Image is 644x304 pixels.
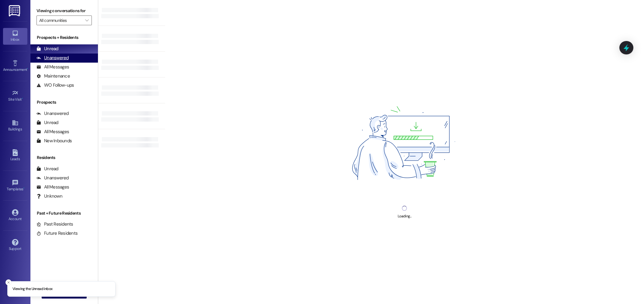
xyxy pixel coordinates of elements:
[22,96,23,101] span: •
[36,221,73,227] div: Past Residents
[30,99,98,105] div: Prospects
[36,230,78,237] div: Future Residents
[30,154,98,161] div: Residents
[36,129,69,135] div: All Messages
[36,138,72,144] div: New Inbounds
[36,166,58,172] div: Unread
[36,46,58,52] div: Unread
[30,210,98,216] div: Past + Future Residents
[36,110,69,117] div: Unanswered
[36,6,92,16] label: Viewing conversations for
[5,279,12,285] button: Close toast
[3,147,27,164] a: Leads
[3,237,27,254] a: Support
[36,119,58,126] div: Unread
[3,207,27,224] a: Account
[3,118,27,134] a: Buildings
[3,28,27,44] a: Inbox
[27,67,28,71] span: •
[36,175,69,181] div: Unanswered
[9,5,21,16] img: ResiDesk Logo
[85,18,88,23] i: 
[30,34,98,41] div: Prospects + Residents
[36,82,74,88] div: WO Follow-ups
[36,73,70,79] div: Maintenance
[36,64,69,70] div: All Messages
[3,88,27,104] a: Site Visit •
[36,193,62,199] div: Unknown
[36,184,69,190] div: All Messages
[12,286,52,292] p: Viewing the Unread inbox
[23,186,24,190] span: •
[398,213,411,219] div: Loading...
[36,55,69,61] div: Unanswered
[39,16,82,25] input: All communities
[3,178,27,194] a: Templates •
